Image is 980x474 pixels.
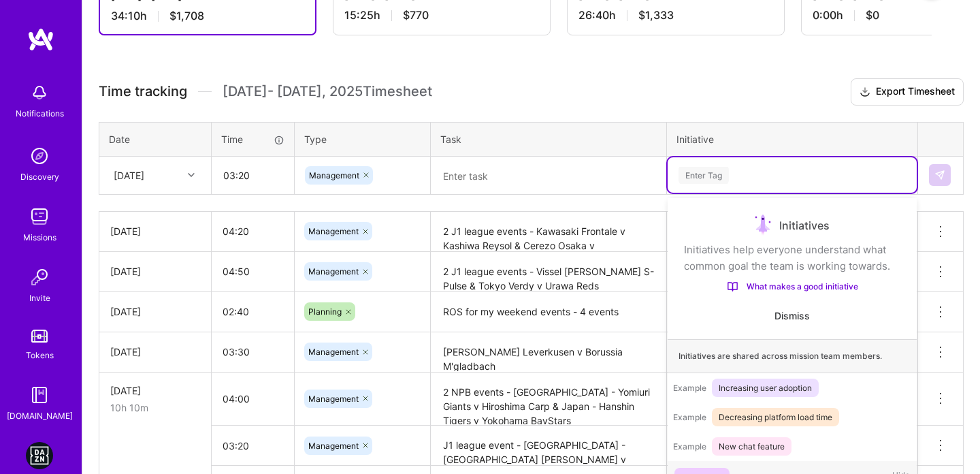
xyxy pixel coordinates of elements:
[638,8,674,22] span: $1,333
[26,348,54,362] div: Tokens
[169,9,204,23] span: $1,708
[308,266,359,276] span: Management
[866,8,879,22] span: $0
[432,213,665,251] textarea: 2 J1 league events - Kawasaki Frontale v Kashiwa Reysol & Cerezo Osaka v [GEOGRAPHIC_DATA]
[308,441,359,451] span: Management
[110,304,200,319] div: [DATE]
[679,165,729,186] div: Enter Tag
[29,291,50,305] div: Invite
[684,280,900,293] a: What makes a good initiative
[110,383,200,398] div: [DATE]
[295,122,431,156] th: Type
[212,213,294,249] input: HH:MM
[27,27,54,52] img: logo
[432,253,665,291] textarea: 2 J1 league events - Vissel [PERSON_NAME] S-Pulse & Tokyo Verdy v Urawa Reds
[26,442,53,469] img: DAZN: Event Moderators for Israel Based Team
[308,306,342,317] span: Planning
[212,294,294,330] input: HH:MM
[26,79,53,106] img: bell
[860,85,870,99] i: icon Download
[344,8,539,22] div: 15:25 h
[684,215,900,236] div: Initiatives
[212,381,294,417] input: HH:MM
[578,8,773,22] div: 26:40 h
[26,203,53,230] img: teamwork
[212,428,294,464] input: HH:MM
[673,412,706,422] span: Example
[712,437,791,456] span: New chat feature
[16,106,64,121] div: Notifications
[22,442,56,469] a: DAZN: Event Moderators for Israel Based Team
[432,334,665,371] textarea: [PERSON_NAME] Leverkusen v Borussia M'gladbach
[110,264,200,279] div: [DATE]
[212,334,294,370] input: HH:MM
[26,381,53,409] img: guide book
[727,281,738,292] img: What makes a good initiative
[26,264,53,291] img: Invite
[99,83,187,100] span: Time tracking
[23,230,56,244] div: Missions
[111,9,304,23] div: 34:10 h
[110,400,200,415] div: 10h 10m
[31,330,48,343] img: tokens
[712,379,819,397] span: Increasing user adoption
[774,309,810,323] button: Dismiss
[212,253,294,289] input: HH:MM
[26,142,53,170] img: discovery
[7,409,73,423] div: [DOMAIN_NAME]
[431,122,667,156] th: Task
[684,242,900,274] div: Initiatives help everyone understand what common goal the team is working towards.
[403,8,429,22] span: $770
[673,441,706,452] span: Example
[851,78,964,106] button: Export Timesheet
[308,226,359,236] span: Management
[755,215,771,236] img: Initiatives
[676,132,908,146] div: Initiative
[114,168,144,183] div: [DATE]
[673,383,706,393] span: Example
[432,427,665,464] textarea: J1 league event - [GEOGRAPHIC_DATA] - [GEOGRAPHIC_DATA] [PERSON_NAME] v Avispa Fukuoka
[20,170,59,184] div: Discovery
[223,83,432,100] span: [DATE] - [DATE] , 2025 Timesheet
[188,172,195,178] i: icon Chevron
[110,345,200,359] div: [DATE]
[212,157,293,193] input: HH:MM
[309,170,359,180] span: Management
[99,122,212,156] th: Date
[432,294,665,331] textarea: ROS for my weekend events - 4 events
[110,224,200,238] div: [DATE]
[432,374,665,425] textarea: 2 NPB events - [GEOGRAPHIC_DATA] - Yomiuri Giants v Hiroshima Carp & Japan - Hanshin Tigers v Yok...
[308,394,359,404] span: Management
[934,170,945,180] img: Submit
[308,347,359,357] span: Management
[221,132,284,146] div: Time
[712,408,839,426] span: Decreasing platform load time
[668,339,917,373] div: Initiatives are shared across mission team members.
